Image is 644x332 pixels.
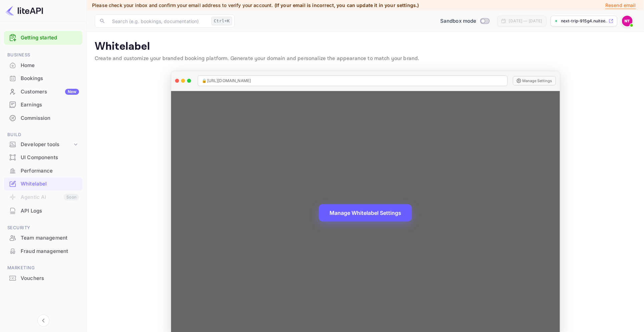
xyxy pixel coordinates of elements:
[4,272,82,285] div: Vouchers
[4,224,82,232] span: Security
[4,112,82,124] a: Commission
[21,101,79,109] div: Earnings
[4,131,82,138] span: Build
[509,18,542,24] div: [DATE] — [DATE]
[4,98,82,111] a: Earnings
[4,72,82,85] div: Bookings
[4,205,82,217] a: API Logs
[21,180,79,188] div: Whitelabel
[92,2,273,8] span: Please check your inbox and confirm your email address to verify your account.
[4,151,82,163] a: UI Components
[65,89,79,95] div: New
[605,2,636,9] p: Resend email
[21,248,79,255] div: Fraud management
[4,59,82,71] a: Home
[440,17,477,25] span: Sandbox mode
[4,232,82,244] a: Team management
[4,264,82,272] span: Marketing
[21,34,79,42] a: Getting started
[4,164,82,177] a: Performance
[4,245,82,258] div: Fraud management
[4,98,82,111] div: Earnings
[4,178,82,190] a: Whitelabel
[4,151,82,164] div: UI Components
[95,40,636,53] p: Whitelabel
[202,78,251,84] span: 🔒 [URL][DOMAIN_NAME]
[319,204,412,222] button: Manage Whitelabel Settings
[21,154,79,161] div: UI Components
[108,14,209,28] input: Search (e.g. bookings, documentation)
[274,2,419,8] span: (If your email is incorrect, you can update it in your settings.)
[95,55,636,63] p: Create and customize your branded booking platform. Generate your domain and personalize the appe...
[4,72,82,84] a: Bookings
[561,18,607,24] p: next-trip-915g4.nuitee...
[513,76,556,85] button: Manage Settings
[21,62,79,69] div: Home
[211,17,232,25] div: Ctrl+K
[4,51,82,59] span: Business
[37,315,49,327] button: Collapse navigation
[21,88,79,96] div: Customers
[4,31,82,45] div: Getting started
[21,234,79,242] div: Team management
[4,85,82,98] a: CustomersNew
[5,5,43,16] img: LiteAPI logo
[21,141,72,148] div: Developer tools
[4,272,82,284] a: Vouchers
[21,275,79,282] div: Vouchers
[21,167,79,175] div: Performance
[4,245,82,257] a: Fraud management
[622,16,633,26] img: Next Trip
[21,207,79,215] div: API Logs
[4,59,82,72] div: Home
[21,75,79,82] div: Bookings
[4,205,82,218] div: API Logs
[21,114,79,122] div: Commission
[438,17,492,25] div: Switch to Production mode
[4,112,82,125] div: Commission
[4,139,82,150] div: Developer tools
